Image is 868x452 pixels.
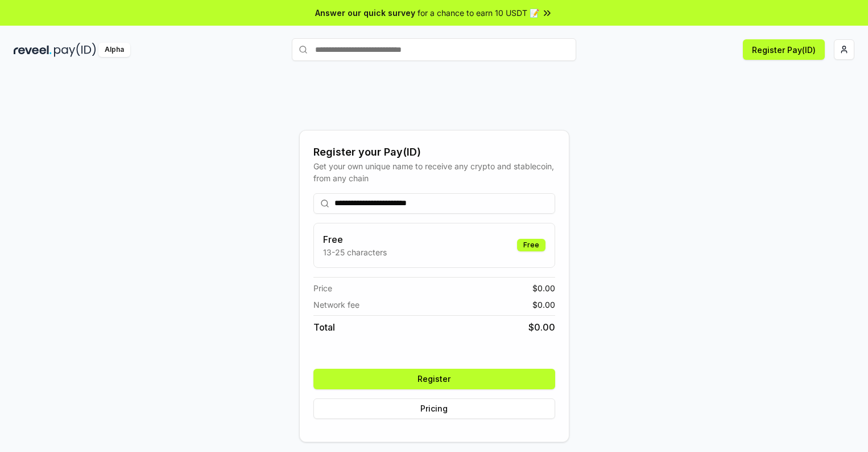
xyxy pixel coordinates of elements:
[532,299,555,311] span: $ 0.00
[528,320,555,334] span: $ 0.00
[323,233,387,246] h3: Free
[313,369,555,389] button: Register
[315,7,415,19] span: Answer our quick survey
[743,39,825,60] button: Register Pay(ID)
[54,43,96,57] img: pay_id
[418,7,539,19] span: for a chance to earn 10 USDT 📝
[313,144,555,160] div: Register your Pay(ID)
[532,282,555,294] span: $ 0.00
[313,398,555,419] button: Pricing
[517,239,545,251] div: Free
[14,43,52,57] img: reveel_dark
[98,43,130,57] div: Alpha
[313,320,335,334] span: Total
[323,246,387,258] p: 13-25 characters
[313,282,332,294] span: Price
[313,299,359,311] span: Network fee
[313,160,555,184] div: Get your own unique name to receive any crypto and stablecoin, from any chain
